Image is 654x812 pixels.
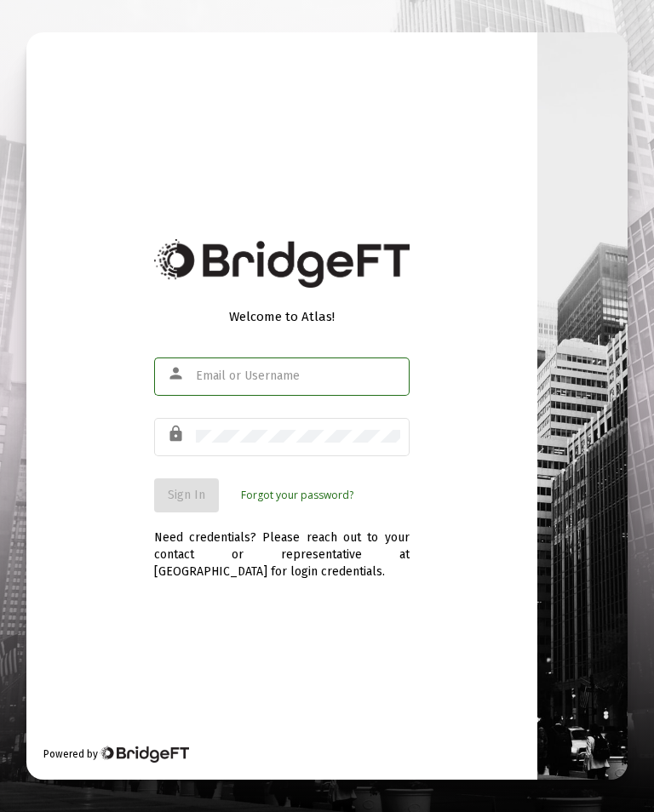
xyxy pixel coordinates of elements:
[154,512,410,580] div: Need credentials? Please reach out to your contact or representative at [GEOGRAPHIC_DATA] for log...
[154,478,219,512] button: Sign In
[167,424,187,444] mat-icon: lock
[43,746,189,763] div: Powered by
[154,308,410,325] div: Welcome to Atlas!
[168,488,205,502] span: Sign In
[241,487,353,504] a: Forgot your password?
[167,363,187,384] mat-icon: person
[100,746,189,763] img: Bridge Financial Technology Logo
[196,369,400,383] input: Email or Username
[154,239,410,288] img: Bridge Financial Technology Logo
